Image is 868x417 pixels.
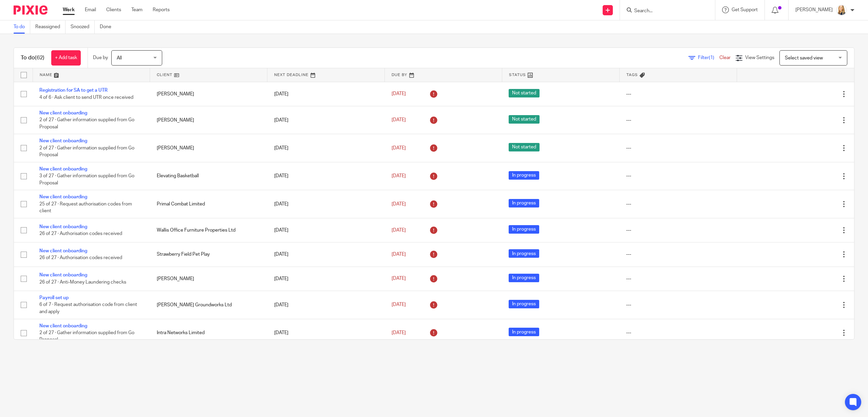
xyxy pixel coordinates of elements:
span: In progress [509,199,539,207]
div: --- [626,302,730,308]
td: [DATE] [267,162,385,190]
span: (1) [709,55,714,60]
td: [DATE] [267,319,385,347]
td: [PERSON_NAME] [150,134,267,162]
span: 6 of 7 · Request authorisation code from client and apply [39,303,137,314]
span: [DATE] [392,303,406,307]
td: Elevating Basketball [150,162,267,190]
span: 26 of 27 · Authorisation codes received [39,231,122,236]
span: 25 of 27 · Request authorisation codes from client [39,202,132,214]
a: Work [63,6,75,13]
span: Not started [509,115,540,124]
td: Primal Combat Limited [150,190,267,218]
td: [PERSON_NAME] [150,106,267,134]
span: Get Support [732,7,758,12]
div: --- [626,251,730,258]
td: [DATE] [267,190,385,218]
span: [DATE] [392,92,406,96]
a: New client onboarding [39,249,87,253]
td: [DATE] [267,106,385,134]
a: Clients [106,6,121,13]
span: (62) [35,55,44,60]
a: New client onboarding [39,273,87,277]
a: New client onboarding [39,195,87,199]
span: 2 of 27 · Gather information supplied from Go Proposal [39,330,134,342]
a: New client onboarding [39,111,87,115]
td: [DATE] [267,291,385,319]
span: 26 of 27 · Authorisation codes received [39,256,122,260]
span: 26 of 27 · Anti-Money Laundering checks [39,280,126,285]
a: + Add task [51,50,81,66]
span: Filter [698,55,719,60]
a: Team [131,6,143,13]
span: [DATE] [392,276,406,281]
span: View Settings [745,55,774,60]
span: 2 of 27 · Gather information supplied from Go Proposal [39,146,134,158]
a: New client onboarding [39,224,87,229]
span: [DATE] [392,146,406,150]
span: In progress [509,328,539,336]
a: Email [85,6,96,13]
span: 4 of 6 · Ask client to send UTR once received [39,95,133,100]
div: --- [626,91,730,97]
td: [DATE] [267,218,385,242]
h1: To do [21,54,44,61]
a: Done [100,20,116,34]
span: [DATE] [392,202,406,206]
a: New client onboarding [39,167,87,171]
td: [DATE] [267,134,385,162]
td: [DATE] [267,242,385,267]
div: --- [626,227,730,234]
div: --- [626,173,730,179]
p: [PERSON_NAME] [795,6,833,13]
span: [DATE] [392,117,406,122]
a: New client onboarding [39,139,87,143]
span: 3 of 27 · Gather information supplied from Go Proposal [39,174,134,185]
a: To do [14,20,30,34]
td: [DATE] [267,82,385,106]
span: In progress [509,171,539,180]
a: Registration for SA to get a UTR [39,88,108,93]
td: [PERSON_NAME] [150,82,267,106]
span: 2 of 27 · Gather information supplied from Go Proposal [39,118,134,130]
td: Strawberry Field Pet Play [150,242,267,267]
span: Not started [509,143,540,151]
div: --- [626,275,730,282]
a: Payroll set up [39,295,69,300]
td: Intra Networks Limited [150,319,267,347]
td: [DATE] [267,267,385,291]
span: In progress [509,274,539,282]
span: In progress [509,249,539,258]
span: In progress [509,225,539,234]
span: In progress [509,300,539,308]
span: Not started [509,89,540,97]
span: Tags [626,73,638,77]
span: [DATE] [392,252,406,257]
input: Search [634,8,695,14]
td: Wallis Office Furniture Properties Ltd [150,218,267,242]
img: Pixie [14,5,48,15]
p: Due by [93,54,108,61]
td: [PERSON_NAME] Groundworks Ltd [150,291,267,319]
a: Reports [153,6,170,13]
a: New client onboarding [39,324,87,328]
a: Clear [719,55,731,60]
a: Snoozed [71,20,95,34]
div: --- [626,145,730,151]
span: All [117,56,122,60]
a: Reassigned [35,20,65,34]
div: --- [626,329,730,336]
div: --- [626,117,730,124]
td: [PERSON_NAME] [150,267,267,291]
img: Headshot%20White%20Background.jpg [836,5,847,16]
span: Select saved view [785,56,823,60]
span: [DATE] [392,174,406,178]
span: [DATE] [392,228,406,233]
span: [DATE] [392,330,406,335]
div: --- [626,201,730,207]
